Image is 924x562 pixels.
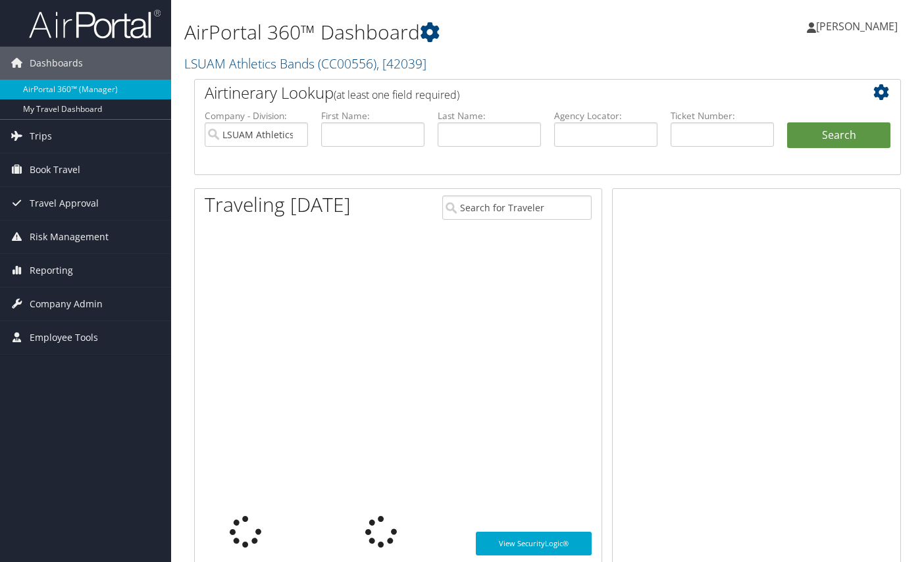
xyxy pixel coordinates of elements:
button: Search [787,122,890,149]
label: Company - Division: [205,109,308,122]
span: Employee Tools [30,321,98,354]
img: airportal-logo.png [29,9,161,39]
span: Company Admin [30,288,103,320]
a: View SecurityLogic® [476,532,592,555]
h1: AirPortal 360™ Dashboard [184,18,669,46]
span: Risk Management [30,220,109,253]
span: Dashboards [30,47,83,80]
span: ( CC00556 ) [318,55,376,72]
span: Reporting [30,254,73,287]
a: LSUAM Athletics Bands [184,55,426,72]
label: Last Name: [438,109,541,122]
span: Travel Approval [30,187,99,220]
label: Agency Locator: [554,109,657,122]
label: Ticket Number: [671,109,774,122]
span: Book Travel [30,153,80,186]
h2: Airtinerary Lookup [205,82,832,104]
span: , [ 42039 ] [376,55,426,72]
a: [PERSON_NAME] [807,7,911,46]
span: [PERSON_NAME] [816,19,898,34]
label: First Name: [321,109,424,122]
h1: Traveling [DATE] [205,191,351,218]
input: Search for Traveler [442,195,592,220]
span: Trips [30,120,52,153]
span: (at least one field required) [334,88,459,102]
